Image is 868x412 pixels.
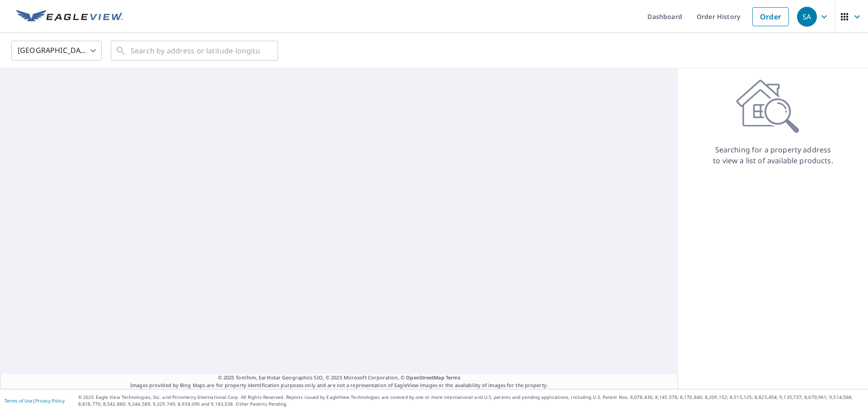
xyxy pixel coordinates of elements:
[797,7,817,27] div: SA
[218,374,461,382] span: © 2025 TomTom, Earthstar Geographics SIO, © 2025 Microsoft Corporation, ©
[712,144,834,166] p: Searching for a property address to view a list of available products.
[78,394,863,407] p: © 2025 Eagle View Technologies, Inc. and Pictometry International Corp. All Rights Reserved. Repo...
[752,7,789,26] a: Order
[16,10,123,24] img: EV Logo
[131,38,259,63] input: Search by address or latitude-longitude
[406,374,444,381] a: OpenStreetMap
[5,398,65,403] p: |
[11,38,102,63] div: [GEOGRAPHIC_DATA]
[5,398,33,404] a: Terms of Use
[446,374,461,381] a: Terms
[35,398,65,404] a: Privacy Policy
